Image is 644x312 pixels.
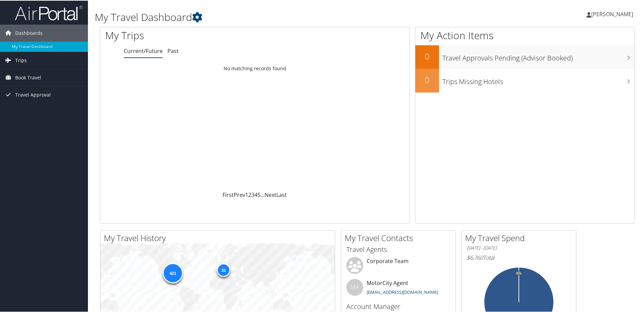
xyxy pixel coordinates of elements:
h6: Total [467,253,571,261]
h1: My Action Items [415,28,635,42]
h1: My Trips [105,28,276,42]
span: [PERSON_NAME] [591,10,633,17]
img: airportal-logo.png [15,4,83,20]
h2: My Travel History [104,232,335,243]
h2: 0 [415,50,439,61]
h2: My Travel Spend [465,232,576,243]
a: 3 [251,190,254,198]
a: 4 [254,190,257,198]
span: Book Travel [15,69,41,85]
a: Current/Future [124,47,163,54]
a: 0Trips Missing Hotels [415,68,635,92]
a: Last [276,190,287,198]
a: 5 [257,190,260,198]
a: [EMAIL_ADDRESS][DOMAIN_NAME] [367,288,438,294]
a: 1 [245,190,248,198]
h3: Account Manager [346,301,451,311]
li: MotorCity Agent [343,278,454,300]
h2: 0 [415,74,439,85]
div: MA [346,278,363,295]
h6: [DATE] - [DATE] [467,244,571,251]
h2: My Travel Contacts [345,232,456,243]
div: 31 [217,263,230,276]
span: … [260,190,264,198]
span: Dashboards [15,24,43,41]
a: Prev [234,190,245,198]
h3: Trips Missing Hotels [442,73,635,86]
tspan: 0% [516,271,522,275]
h3: Travel Approvals Pending (Advisor Booked) [442,49,635,62]
span: Trips [15,51,27,68]
a: First [223,190,234,198]
span: $6,760 [467,253,483,261]
a: [PERSON_NAME] [586,3,640,24]
a: 2 [248,190,251,198]
h3: Travel Agents [346,244,451,254]
a: Past [167,47,179,54]
span: Travel Approval [15,86,51,103]
td: No matching records found [100,62,410,74]
h1: My Travel Dashboard [95,9,458,24]
a: Next [264,190,276,198]
div: 421 [163,262,183,283]
a: 0Travel Approvals Pending (Advisor Booked) [415,45,635,68]
li: Corporate Team [343,256,454,278]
